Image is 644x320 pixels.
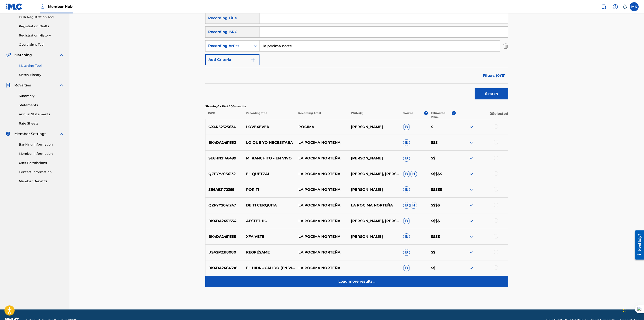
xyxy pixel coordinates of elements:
p: $$$$ [428,234,456,239]
img: expand [59,131,64,137]
p: Estimated Value [431,111,452,119]
p: USA2P2318080 [205,250,243,255]
span: B [403,171,410,177]
img: expand [469,203,474,208]
button: Add Criteria [205,54,259,65]
p: [PERSON_NAME] [348,234,400,239]
img: Member Settings [5,131,11,137]
span: B [403,265,410,271]
p: $$ [428,265,456,271]
p: QZFYY2041247 [205,203,243,208]
p: LOVE4EVER [243,124,296,130]
img: expand [469,156,474,161]
p: $$$$$ [428,171,456,177]
img: Top Rightsholder [40,4,45,9]
a: User Permissions [19,161,64,165]
p: LA POCIMA NORTEÑA [295,156,348,161]
p: LA POCIMA NORTEÑA [348,203,400,208]
iframe: Resource Center [631,227,644,263]
img: expand [469,187,474,192]
p: [PERSON_NAME] [348,124,400,130]
p: [PERSON_NAME] [348,187,400,192]
p: Writer(s) [348,111,400,119]
span: B [403,249,410,256]
img: expand [469,171,474,177]
span: Filters ( 0 ) [483,73,501,78]
span: Matching [14,52,32,58]
p: EL QUETZAL [243,171,296,177]
p: REGRÉSAME [243,250,296,255]
p: LA POCIMA NORTEÑA [295,218,348,224]
p: $$ [428,250,456,255]
p: ISRC [205,111,243,119]
p: Recording Title [243,111,295,119]
span: B [403,202,410,209]
img: filter [501,74,505,77]
a: Banking Information [19,142,64,147]
img: expand [469,250,474,255]
p: $$$$ [428,218,456,224]
span: B [403,186,410,193]
p: LO QUE YO NECESITABA [243,140,296,145]
a: Contact Information [19,170,64,174]
span: B [403,124,410,130]
p: BK4DA2451354 [205,218,243,224]
span: ? [424,111,428,115]
img: MLC Logo [5,3,23,10]
img: 9d2ae6d4665cec9f34b9.svg [251,57,256,62]
span: Member Hub [48,4,73,9]
span: B [403,155,410,162]
img: search [601,4,606,9]
img: Delete Criterion [503,40,508,52]
a: Summary [19,94,64,98]
p: BK4DA2451353 [205,140,243,145]
img: expand [469,218,474,224]
a: Matching Tool [19,63,64,68]
a: Annual Statements [19,112,64,117]
p: DE TI CERQUITA [243,203,296,208]
iframe: Chat Widget [622,299,644,320]
div: Help [611,2,620,11]
p: 0 Selected [456,111,508,119]
p: LA POCIMA NORTEÑA [295,140,348,145]
img: expand [469,265,474,271]
p: Source [403,111,413,119]
p: BK4DA2451355 [205,234,243,239]
a: Registration Drafts [19,24,64,29]
p: LA POCIMA NORTEÑA [295,250,348,255]
span: ? [452,111,456,115]
p: MI RANCHITO - EN VIVO [243,156,296,161]
p: LA POCIMA NORTEÑA [295,203,348,208]
a: Member Benefits [19,179,64,184]
span: B [403,218,410,224]
p: Recording Artist [295,111,348,119]
p: XFA VETE [243,234,296,239]
p: EL HIDROCALIDO (EN VIVO) (EN VIVO) [243,265,296,271]
p: POR TI [243,187,296,192]
div: Notifications [622,4,627,9]
span: Member Settings [14,131,46,137]
p: $$$$$ [428,187,456,192]
img: expand [59,83,64,88]
div: Recording Artist [208,43,249,49]
p: $$ [428,156,456,161]
img: help [613,4,618,9]
span: B [403,233,410,240]
p: LA POCIMA NORTEÑA [295,234,348,239]
a: Bulk Registration Tool [19,15,64,19]
img: expand [469,234,474,239]
span: B [403,139,410,146]
img: Matching [5,52,11,58]
button: Search [475,88,508,99]
p: $$$$ [428,203,456,208]
p: [PERSON_NAME], [PERSON_NAME] [PERSON_NAME], [PERSON_NAME] [PERSON_NAME] [348,218,400,224]
a: Member Information [19,151,64,156]
p: SE6HN2146499 [205,156,243,161]
p: QZFYY2056132 [205,171,243,177]
a: Statements [19,103,64,107]
button: Filters (0) [480,70,508,81]
a: Overclaims Tool [19,42,64,47]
